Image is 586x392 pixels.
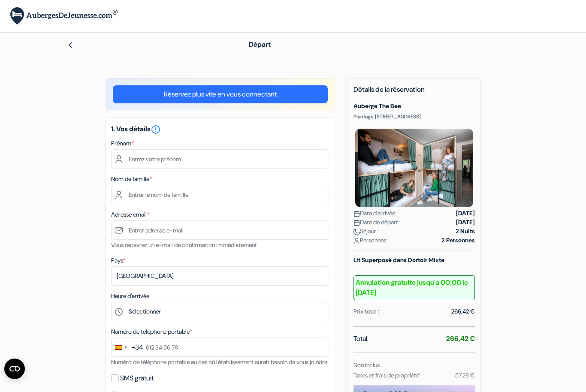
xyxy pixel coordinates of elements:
input: 612 34 56 78 [111,338,329,357]
input: Entrer adresse e-mail [111,220,329,240]
input: Entrez votre prénom [111,149,329,169]
small: Numéro de téléphone portable au cas où l'établissement aurait besoin de vous joindre [111,358,327,366]
a: error_outline [151,124,161,133]
b: Annulation gratuite jusqu'a 00:00 le [DATE] [353,275,475,300]
img: calendar.svg [353,211,360,217]
img: left_arrow.svg [67,42,74,48]
label: Heure d'arrivée [111,292,149,301]
h5: 1. Vos détails [111,124,329,135]
label: SMS gratuit [120,372,154,384]
label: Adresse email [111,210,149,219]
span: Séjour : [353,227,379,236]
strong: [DATE] [456,209,475,218]
small: Non inclus [353,361,380,369]
i: error_outline [151,124,161,135]
strong: 266,42 € [446,334,475,343]
strong: 2 Nuits [456,227,475,236]
a: Réservez plus vite en vous connectant [113,85,328,103]
strong: [DATE] [456,218,475,227]
h5: Auberge The Bee [353,103,475,110]
p: Plantage [STREET_ADDRESS] [353,113,475,120]
button: Abrir el widget CMP [4,359,25,379]
img: calendar.svg [353,220,360,226]
div: Prix total : [353,307,379,316]
h5: Détails de la réservation [353,85,475,99]
img: moon.svg [353,229,360,235]
span: Total: [353,334,369,344]
span: Départ [249,40,271,49]
img: user_icon.svg [353,238,360,244]
span: Date d'arrivée : [353,209,398,218]
small: Vous recevrez un e-mail de confirmation immédiatement [111,241,257,249]
span: Date de départ : [353,218,401,227]
label: Nom de famille [111,175,152,184]
div: +34 [131,342,143,353]
span: Personnes : [353,236,389,245]
button: Change country, selected Spain (+34) [112,338,143,356]
label: Pays [111,256,125,265]
input: Entrer le nom de famille [111,185,329,204]
div: 266,42 € [451,307,475,316]
b: Lit Superposé dans Dortoir Mixte [353,256,444,264]
label: Numéro de telephone portable [111,327,192,336]
small: Taxes et frais de propriété: [353,371,420,379]
small: 57,28 € [455,371,475,379]
strong: 2 Personnes [441,236,475,245]
img: AubergesDeJeunesse.com [10,7,118,25]
label: Prénom [111,139,134,148]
